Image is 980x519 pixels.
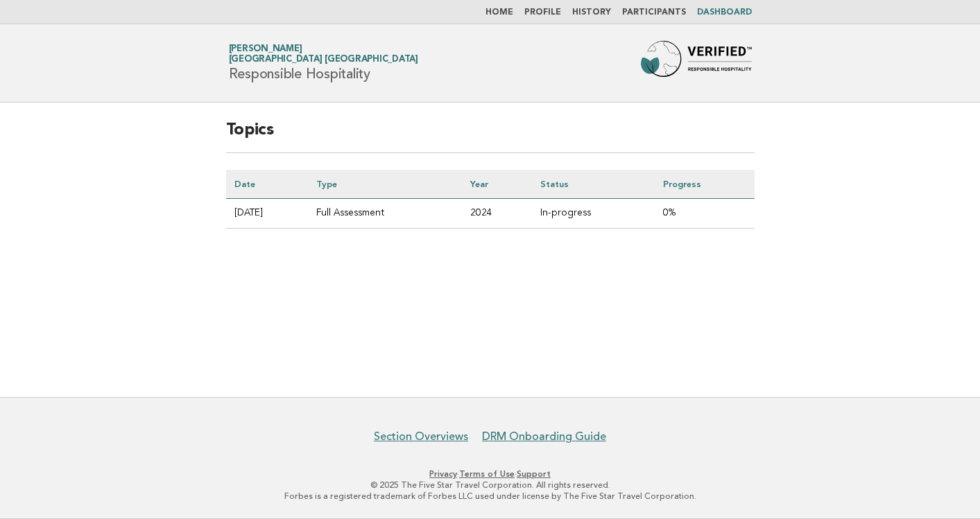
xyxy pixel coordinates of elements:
[622,8,686,17] a: Participants
[459,469,515,479] a: Terms of Use
[226,199,308,229] td: [DATE]
[66,468,915,480] p: · ·
[517,469,551,479] a: Support
[229,55,418,64] span: [GEOGRAPHIC_DATA] [GEOGRAPHIC_DATA]
[482,430,606,443] a: DRM Onboarding Guide
[429,469,457,479] a: Privacy
[66,491,915,502] p: Forbes is a registered trademark of Forbes LLC used under license by The Five Star Travel Corpora...
[462,199,533,229] td: 2024
[226,119,755,153] h2: Topics
[524,8,561,17] a: Profile
[697,8,752,17] a: Dashboard
[308,199,462,229] td: Full Assessment
[229,45,418,81] h1: Responsible Hospitality
[532,170,654,199] th: Status
[641,41,752,85] img: Forbes Travel Guide
[655,199,755,229] td: 0%
[655,170,755,199] th: Progress
[572,8,611,17] a: History
[532,199,654,229] td: In-progress
[66,480,915,491] p: © 2025 The Five Star Travel Corporation. All rights reserved.
[308,170,462,199] th: Type
[226,170,308,199] th: Date
[462,170,533,199] th: Year
[229,44,418,64] a: [PERSON_NAME][GEOGRAPHIC_DATA] [GEOGRAPHIC_DATA]
[374,430,468,443] a: Section Overviews
[485,8,513,17] a: Home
